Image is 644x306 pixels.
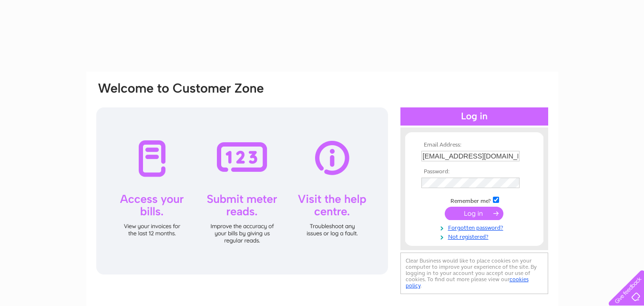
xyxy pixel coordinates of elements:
a: Forgotten password? [421,222,530,232]
th: Email Address: [419,142,530,148]
div: Clear Business would like to place cookies on your computer to improve your experience of the sit... [400,253,548,294]
a: cookies policy [406,276,529,289]
input: Submit [445,207,503,220]
th: Password: [419,169,530,175]
a: Not registered? [421,232,530,241]
td: Remember me? [419,195,530,205]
